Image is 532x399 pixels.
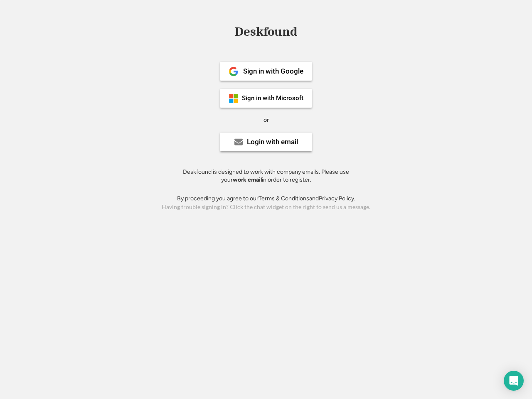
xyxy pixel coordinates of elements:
div: Login with email [247,138,298,145]
div: Sign in with Microsoft [242,95,303,101]
div: By proceeding you agree to our and [177,195,355,203]
img: 1024px-Google__G__Logo.svg.png [229,66,239,76]
div: Sign in with Google [243,68,303,75]
div: Open Intercom Messenger [504,371,524,391]
img: ms-symbollockup_mssymbol_19.png [229,94,239,103]
a: Terms & Conditions [259,195,309,202]
div: or [264,116,269,124]
div: Deskfound is designed to work with company emails. Please use your in order to register. [172,168,360,184]
strong: work email [233,176,262,183]
a: Privacy Policy. [319,195,355,202]
div: Deskfound [231,25,301,38]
